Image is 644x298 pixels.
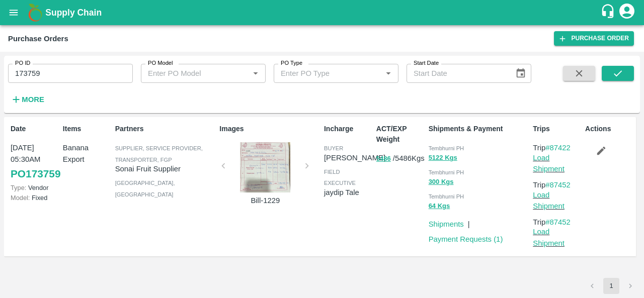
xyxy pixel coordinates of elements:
[429,124,529,134] p: Shipments & Payment
[11,194,30,202] span: Model:
[429,235,503,243] a: Payment Requests (1)
[376,153,391,165] button: 5486
[11,184,26,191] span: Type:
[324,145,343,151] span: buyer
[533,154,565,173] a: Load Shipment
[464,215,470,230] div: |
[376,124,425,145] p: ACT/EXP Weight
[2,1,25,24] button: open drawer
[618,2,636,23] div: account of current user
[324,169,356,186] span: field executive
[11,124,59,134] p: Date
[600,4,618,22] div: customer-support
[376,153,425,164] p: / 5486 Kgs
[63,124,111,134] p: Items
[429,201,450,212] button: 64 Kgs
[324,187,372,198] p: jaydip Tale
[603,278,619,294] button: page 1
[15,59,30,67] label: PO ID
[8,32,68,45] div: Purchase Orders
[533,217,581,228] p: Trip
[115,124,216,134] p: Partners
[511,64,530,83] button: Choose date
[11,183,59,192] p: Vendor
[11,142,59,165] p: [DATE] 05:30AM
[583,278,640,294] nav: pagination navigation
[533,179,581,190] p: Trip
[533,228,565,247] a: Load Shipment
[429,176,454,188] button: 300 Kgs
[533,124,581,134] p: Trips
[25,3,45,23] img: logo
[545,144,571,152] a: #87422
[11,193,59,203] p: Fixed
[22,95,44,104] strong: More
[8,64,133,83] input: Enter PO ID
[45,6,600,20] a: Supply Chain
[429,220,464,228] a: Shipments
[429,152,457,164] button: 5122 Kgs
[115,180,175,197] span: [GEOGRAPHIC_DATA] , [GEOGRAPHIC_DATA]
[324,124,372,134] p: Incharge
[414,59,439,67] label: Start Date
[219,124,320,134] p: Images
[554,31,634,46] a: Purchase Order
[277,67,366,80] input: Enter PO Type
[63,142,111,165] p: Banana Export
[429,169,464,175] span: Tembhurni PH
[545,218,571,226] a: #87452
[249,67,262,80] button: Open
[382,67,395,80] button: Open
[227,195,303,206] p: Bill-1229
[8,91,47,108] button: More
[144,67,233,80] input: Enter PO Model
[533,191,565,210] a: Load Shipment
[148,59,173,67] label: PO Model
[45,8,102,18] b: Supply Chain
[429,193,464,200] span: Tembhurni PH
[115,163,216,174] p: Sonai Fruit Supplier
[407,64,507,83] input: Start Date
[585,124,633,134] p: Actions
[115,145,203,162] span: Supplier, Service Provider, Transporter, FGP
[324,152,385,163] p: [PERSON_NAME]
[533,142,581,153] p: Trip
[429,145,464,151] span: Tembhurni PH
[545,181,571,189] a: #87452
[281,59,302,67] label: PO Type
[11,165,60,183] a: PO173759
